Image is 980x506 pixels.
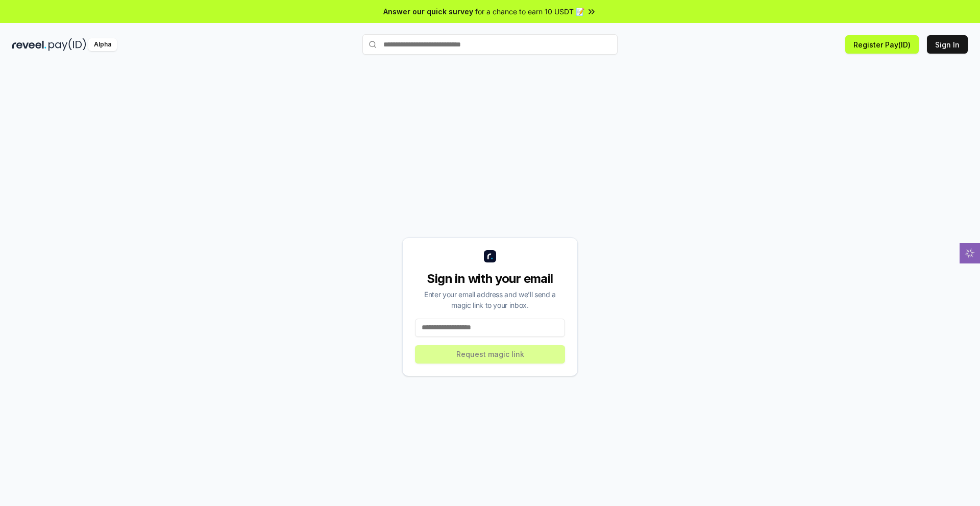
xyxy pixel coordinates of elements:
span: for a chance to earn 10 USDT 📝 [475,6,584,17]
div: Enter your email address and we’ll send a magic link to your inbox. [415,289,565,310]
img: pay_id [48,38,86,51]
span: Answer our quick survey [383,6,473,17]
button: Sign In [927,35,968,54]
img: reveel_dark [12,38,46,51]
button: Register Pay(ID) [845,35,919,54]
div: Alpha [88,38,117,51]
img: logo_small [484,250,496,262]
div: Sign in with your email [415,271,565,287]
